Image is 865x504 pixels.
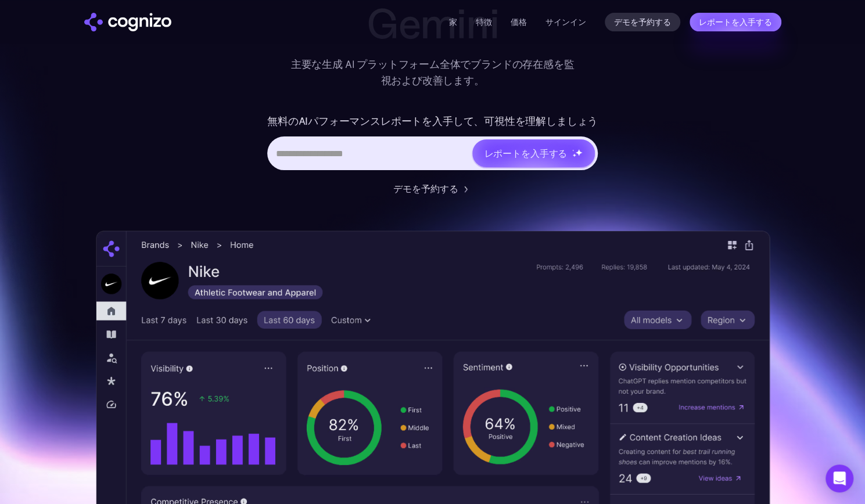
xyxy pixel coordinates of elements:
[614,17,671,27] font: デモを予約する
[84,13,171,31] a: 家
[605,13,680,31] a: デモを予約する
[200,1,665,47] div: Gemini
[572,149,574,151] img: 星
[267,114,598,128] font: 無料のAIパフォーマンスレポートを入手して、可視性を理解しましょう
[449,17,457,27] a: 家
[511,17,527,27] a: 価格
[572,153,576,157] img: 星
[291,57,575,87] font: 主要な生成 AI プラットフォーム全体でブランドの存在感を監視および改善します。
[825,465,853,492] div: インターコムメッセンジャーを開く
[484,147,567,159] font: レポートを入手する
[84,13,171,31] img: 認識ロゴ
[575,149,583,156] img: 星
[545,15,586,29] a: サインイン
[699,17,772,27] font: レポートを入手する
[393,183,458,195] font: デモを予約する
[476,17,492,27] a: 特徴
[267,112,598,176] form: ヒーローURL入力フォーム
[393,182,472,196] a: デモを予約する
[471,138,596,168] a: レポートを入手する星星星
[690,13,781,31] a: レポートを入手する
[545,17,586,27] font: サインイン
